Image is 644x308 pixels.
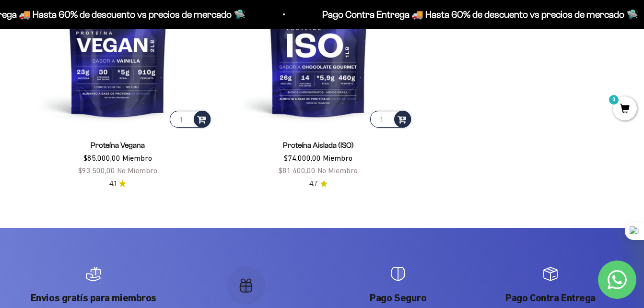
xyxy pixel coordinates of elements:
span: País de origen de ingredientes [35,89,138,100]
div: Comparativa con otros productos similares [12,125,199,142]
span: Miembro [323,154,352,162]
p: Envios gratís para miembros [23,291,164,305]
span: Comparativa con otros productos similares [35,128,177,139]
span: 4.7 [309,178,317,189]
a: 0 [613,104,637,115]
span: $93.500,00 [78,166,115,175]
span: $85.000,00 [83,154,120,162]
div: Otra (por favor especifica) [12,144,199,161]
div: Detalles sobre ingredientes "limpios" [12,67,199,84]
a: 4.74.7 de 5.0 estrellas [309,178,328,189]
p: Pago Contra Entrega [480,291,621,305]
span: Otra (por favor especifica) [35,147,121,158]
p: Pago Contra Entrega 🚚 Hasta 60% de descuento vs precios de mercado 🛸 [321,7,637,22]
span: 4.1 [109,178,116,189]
mark: 0 [608,94,620,106]
span: $81.400,00 [279,166,316,175]
a: Proteína Aislada (ISO) [283,141,354,149]
span: No Miembro [117,166,157,175]
span: Detalles sobre ingredientes "limpios" [35,70,158,81]
button: Cerrar [156,166,199,182]
span: Cerrar [157,166,198,182]
a: 4.14.1 de 5.0 estrellas [109,178,126,189]
span: Certificaciones de calidad [35,108,122,119]
a: Proteína Vegana [91,141,145,149]
div: País de origen de ingredientes [12,86,199,103]
p: Para decidirte a comprar este suplemento, ¿qué información específica sobre su pureza, origen o c... [12,15,199,59]
span: Miembro [122,154,152,162]
p: Pago Seguro [328,291,469,305]
div: Certificaciones de calidad [12,106,199,122]
span: No Miembro [317,166,358,175]
span: $74.000,00 [284,154,321,162]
